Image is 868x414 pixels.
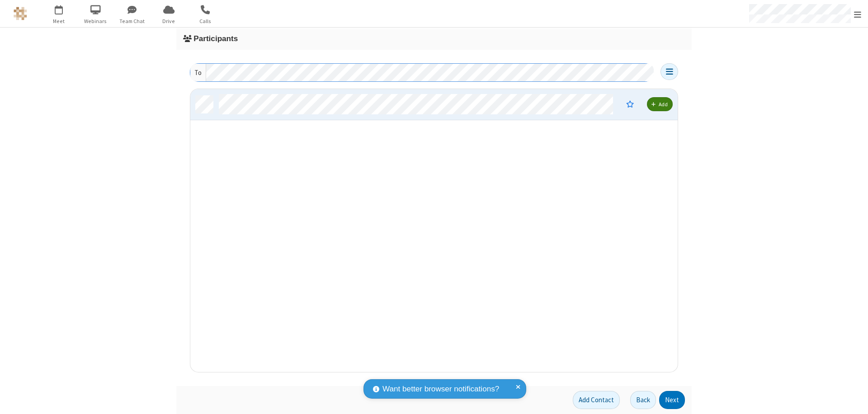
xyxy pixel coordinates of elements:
[42,17,76,25] span: Meet
[79,17,113,25] span: Webinars
[152,17,186,25] span: Drive
[845,390,861,408] iframe: Chat
[190,89,679,373] div: grid
[189,17,222,25] span: Calls
[190,64,206,81] div: To
[14,7,27,20] img: QA Selenium DO NOT DELETE OR CHANGE
[183,34,685,43] h3: Participants
[115,17,149,25] span: Team Chat
[620,96,640,112] button: Moderator
[382,383,499,395] span: Want better browser notifications?
[660,63,678,80] button: Open menu
[659,391,685,409] button: Next
[659,101,668,108] span: Add
[573,391,620,409] button: Add Contact
[647,97,673,111] button: Add
[630,391,656,409] button: Back
[579,395,614,404] span: Add Contact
